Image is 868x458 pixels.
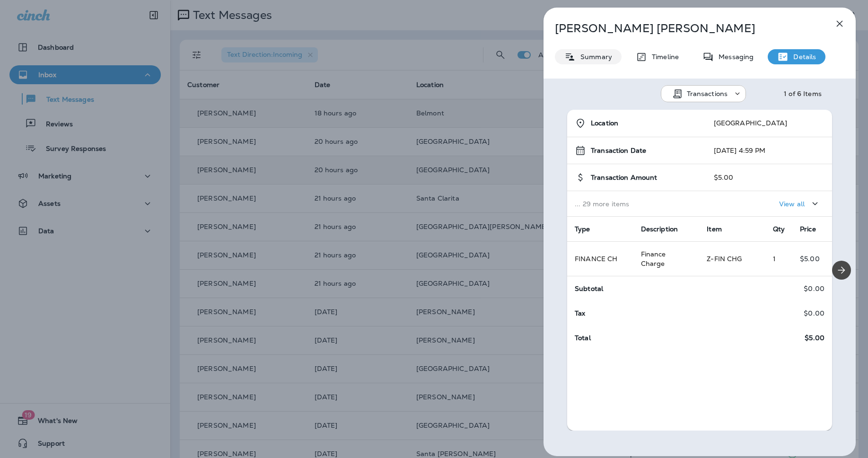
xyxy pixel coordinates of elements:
[641,225,678,233] span: Description
[779,200,805,208] p: View all
[641,250,666,268] span: Finance Charge
[773,255,776,263] span: 1
[804,309,824,317] p: $0.00
[575,284,603,293] span: Subtotal
[707,225,722,233] span: Item
[800,255,824,263] p: $5.00
[576,53,612,61] p: Summary
[706,164,832,191] td: $5.00
[832,261,851,280] button: Next
[789,53,816,61] p: Details
[575,309,585,317] span: Tax
[804,285,824,292] p: $0.00
[800,225,816,233] span: Price
[555,22,813,35] p: [PERSON_NAME] [PERSON_NAME]
[706,137,832,164] td: [DATE] 4:59 PM
[687,90,728,97] p: Transactions
[575,200,699,208] p: ... 29 more items
[805,334,824,342] span: $5.00
[575,334,591,342] span: Total
[714,53,754,61] p: Messaging
[591,174,658,182] span: Transaction Amount
[575,225,590,233] span: Type
[775,195,824,212] button: View all
[591,119,618,127] span: Location
[707,255,742,263] span: Z-FIN CHG
[575,255,617,263] span: FINANCE CH
[591,147,646,155] span: Transaction Date
[647,53,679,61] p: Timeline
[784,90,822,97] div: 1 of 6 Items
[773,225,785,233] span: Qty
[706,110,832,137] td: [GEOGRAPHIC_DATA]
